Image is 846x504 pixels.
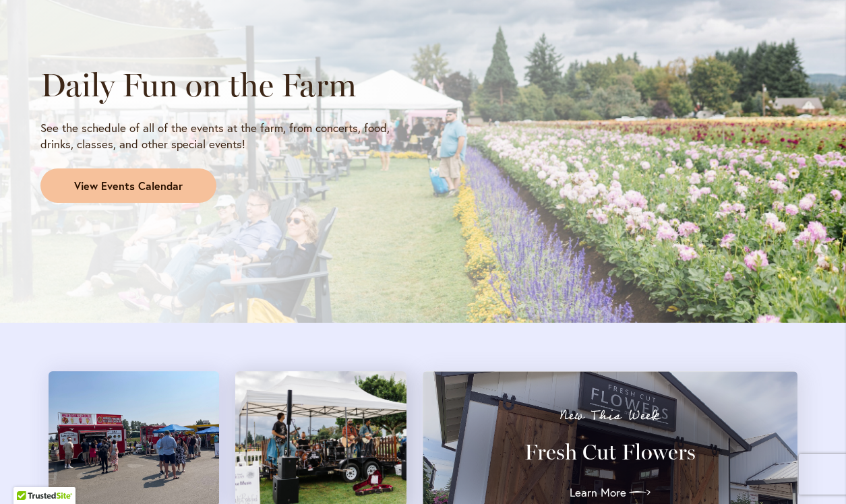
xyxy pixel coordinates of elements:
[40,120,411,152] p: See the schedule of all of the events at the farm, from concerts, food, drinks, classes, and othe...
[40,66,411,104] h2: Daily Fun on the Farm
[447,439,773,466] h3: Fresh Cut Flowers
[40,168,216,203] a: View Events Calendar
[447,409,773,422] p: New This Week
[74,179,183,194] span: View Events Calendar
